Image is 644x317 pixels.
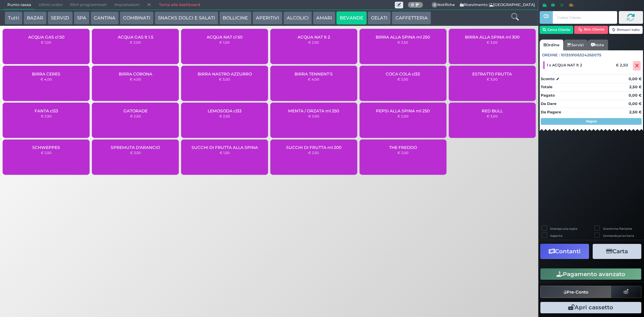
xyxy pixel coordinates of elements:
[5,11,22,25] button: Tutti
[593,244,641,259] button: Carta
[550,226,577,231] label: Stampa una copia
[41,77,52,81] small: € 4,00
[553,11,617,24] input: Codice Cliente
[208,108,241,113] span: LEMOSODA cl33
[66,0,110,10] span: Ritiri programmati
[540,40,563,50] a: Ordine
[609,26,643,34] button: Rimuovi tutto
[629,76,642,81] strong: 0,00 €
[397,77,408,81] small: € 2,50
[542,52,560,58] span: Ordine :
[155,11,218,25] button: SNACKS DOLCI E SALATI
[207,35,243,40] span: ACQUA NAT cl 50
[298,35,330,40] span: ACQUA NAT lt 2
[288,108,339,113] span: MENTA / ORZATA ml 250
[4,0,35,10] span: Punto cassa
[540,286,611,298] button: Pre-Conto
[155,0,204,10] a: Torna alla dashboard
[35,108,58,113] span: FANTA cl33
[130,40,141,44] small: € 2,00
[465,35,520,40] span: BIRRA ALLA SPINA ml 300
[587,40,608,50] a: Note
[294,71,333,76] span: BIRRA TENNENT'S
[540,302,641,313] button: Apri cassetto
[629,101,642,106] strong: 0,00 €
[219,11,251,25] button: BOLLICINE
[541,110,561,114] strong: Da Pagare
[615,63,632,67] div: € 2,50
[48,11,72,25] button: SERVIZI
[192,145,258,150] span: SUCCHI DI FRUTTA ALLA SPINA
[308,114,319,118] small: € 2,00
[119,71,152,76] span: BIRRA CORONA
[487,77,498,81] small: € 3,00
[629,110,642,114] strong: 2,50 €
[220,151,230,155] small: € 1,50
[540,268,641,280] button: Pagamento avanzato
[586,119,597,123] strong: Segue
[32,145,60,150] span: SCHWEPPES
[603,226,632,231] label: Scontrino Parlante
[376,108,430,113] span: PEPSI ALLA SPINA ml 250
[111,0,143,10] span: Impostazioni
[219,40,230,44] small: € 1,00
[120,11,154,25] button: COMBINATI
[198,71,252,76] span: BIRRA NASTRO AZZURRO
[629,85,642,89] strong: 2,50 €
[482,108,503,113] span: RED BULL
[550,233,562,238] label: Asporto
[32,71,60,76] span: BIRRA CERES
[574,26,608,34] button: Rim. Cliente
[432,2,438,8] span: 0
[308,40,319,44] small: € 2,50
[130,114,141,118] small: € 2,50
[392,11,431,25] button: CAFFETTERIA
[336,11,367,25] button: BEVANDE
[487,40,498,44] small: € 3,00
[540,244,589,259] button: Contanti
[123,108,148,113] span: GATORADE
[603,233,634,238] label: Comanda prioritaria
[386,71,420,76] span: COCA COLA cl33
[308,151,319,155] small: € 2,50
[487,114,498,118] small: € 3,00
[286,145,341,150] span: SUCCHI DI FRUTTA ml 200
[541,85,552,89] strong: Totale
[313,11,335,25] button: AMARI
[541,93,555,98] strong: Pagato
[23,11,47,25] button: BAZAR
[130,151,141,155] small: € 3,50
[91,11,119,25] button: CANTINA
[308,77,319,81] small: € 4,00
[389,145,417,150] span: THE FREDDO
[376,35,430,40] span: BIRRA ALLA SPINA ml 250
[411,2,414,7] b: 0
[283,11,312,25] button: ALCOLICI
[219,114,230,118] small: € 2,50
[561,52,601,58] span: 101359106324265075
[397,114,409,118] small: € 2,00
[253,11,282,25] button: APERITIVI
[130,77,141,81] small: € 4,00
[541,101,556,106] strong: Da Dare
[540,26,574,34] button: Cerca Cliente
[41,40,51,44] small: € 1,00
[629,93,642,98] strong: 0,00 €
[547,63,582,67] span: 1 x ACQUA NAT lt 2
[41,114,52,118] small: € 2,50
[219,77,230,81] small: € 3,00
[35,0,66,10] span: Ultimi ordini
[118,35,153,40] span: ACQUA GAS lt 1.5
[74,11,90,25] button: SPA
[28,35,64,40] span: ACQUA GAS cl 50
[41,151,52,155] small: € 2,50
[368,11,391,25] button: GELATI
[541,76,554,82] strong: Sconto
[397,40,408,44] small: € 2,50
[472,71,512,76] span: ESTRATTO FRUTTA
[563,40,587,50] a: Servizi
[111,145,160,150] span: SPREMUTA D'ARANCIO
[397,151,409,155] small: € 2,00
